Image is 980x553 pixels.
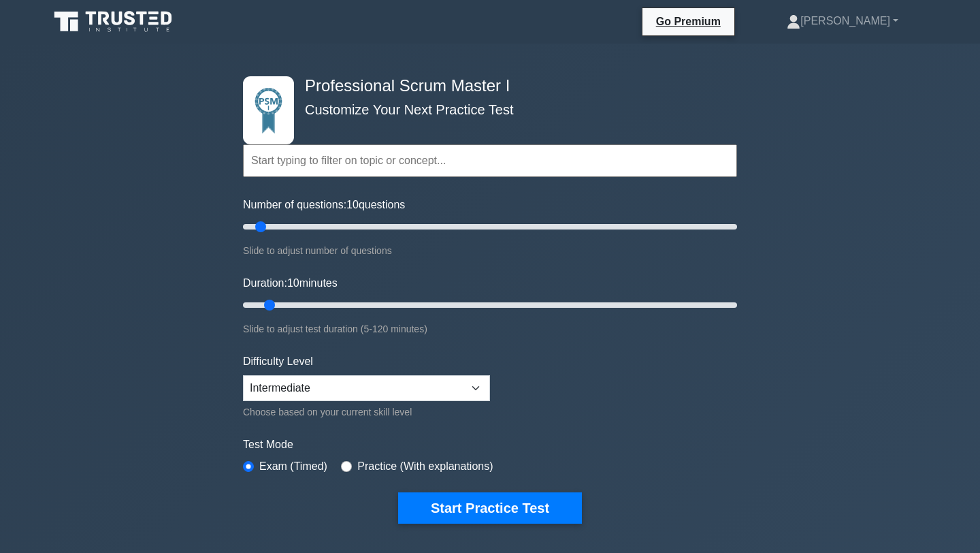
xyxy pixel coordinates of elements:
div: Slide to adjust test duration (5-120 minutes) [243,321,737,337]
label: Duration: minutes [243,275,338,291]
div: Slide to adjust number of questions [243,242,737,259]
button: Start Practice Test [398,492,582,524]
label: Difficulty Level [243,353,313,370]
label: Exam (Timed) [259,458,327,475]
input: Start typing to filter on topic or concept... [243,144,737,177]
label: Test Mode [243,437,737,453]
label: Practice (With explanations) [357,458,493,475]
a: Go Premium [648,13,729,30]
h4: Professional Scrum Master I [299,76,670,96]
label: Number of questions: questions [243,197,405,213]
div: Choose based on your current skill level [243,404,490,420]
a: [PERSON_NAME] [754,7,931,35]
span: 10 [346,199,359,210]
span: 10 [287,277,299,289]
